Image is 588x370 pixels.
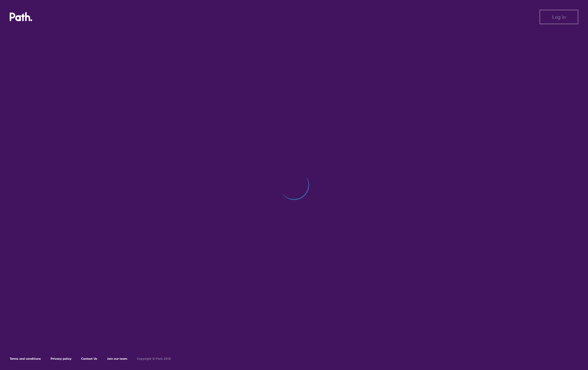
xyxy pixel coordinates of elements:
[81,357,97,361] a: Contact Us
[107,357,127,361] a: Join our team
[51,357,71,361] a: Privacy policy
[552,14,566,20] span: Log in
[137,357,171,361] h6: Copyright © Path 2018
[540,10,578,24] button: Log in
[10,357,41,361] a: Terms and conditions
